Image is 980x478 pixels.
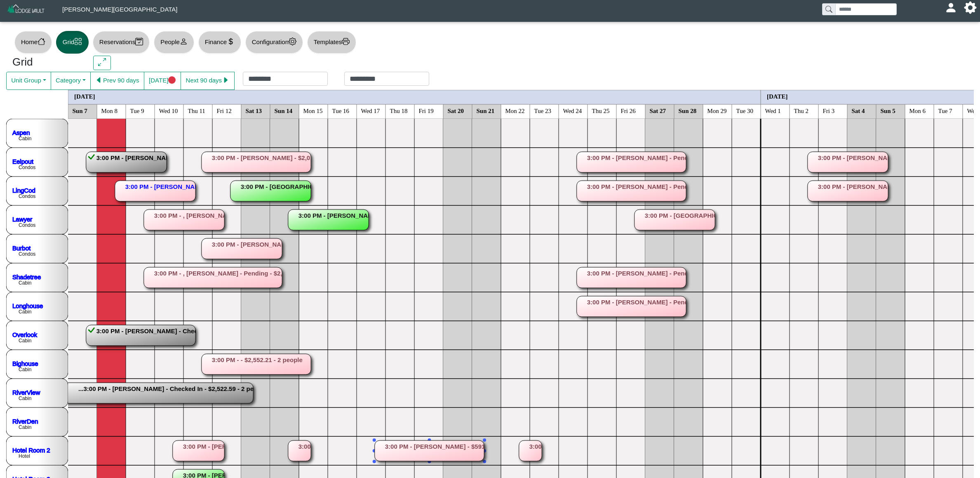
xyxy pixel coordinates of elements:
button: Peopleperson [154,31,194,54]
text: Tue 9 [130,107,144,114]
text: Condos [19,251,35,257]
button: Templatesprinter [307,31,356,54]
text: Condos [19,193,35,199]
text: Tue 16 [332,107,350,114]
h3: Grid [12,56,81,69]
svg: calendar2 check [135,38,143,45]
text: Cabin [19,338,31,344]
text: Thu 11 [188,107,205,114]
text: Cabin [19,396,31,401]
a: Bighouse [12,360,38,367]
a: Burbot [12,244,31,251]
text: Wed 10 [159,107,178,114]
text: Wed 17 [361,107,380,114]
button: arrows angle expand [93,56,111,71]
svg: house [38,38,45,45]
text: Thu 18 [390,107,408,114]
text: Fri 3 [823,107,835,114]
text: Sat 13 [246,107,262,114]
text: Sat 20 [448,107,464,114]
svg: caret right fill [222,76,230,84]
text: Sun 28 [679,107,697,114]
svg: grid [74,38,82,45]
text: Tue 23 [534,107,552,114]
text: Fri 19 [419,107,434,114]
a: RiverDen [12,417,38,424]
button: [DATE]circle fill [144,72,181,90]
text: Mon 6 [909,107,926,114]
button: Reservationscalendar2 check [93,31,150,54]
text: Tue 30 [736,107,754,114]
button: Gridgrid [56,31,89,54]
a: Aspen [12,129,30,136]
text: Condos [19,222,35,228]
text: Cabin [19,136,31,141]
text: Hotel [19,453,30,459]
text: [DATE] [767,93,788,99]
button: caret left fillPrev 90 days [90,72,144,90]
svg: caret left fill [95,76,103,84]
svg: search [825,6,832,12]
text: Cabin [19,424,31,430]
text: Cabin [19,309,31,315]
button: Next 90 dayscaret right fill [181,72,235,90]
text: Sun 7 [73,107,88,114]
text: Mon 22 [505,107,525,114]
text: Tue 7 [938,107,953,114]
svg: gear [289,38,296,45]
text: Mon 8 [101,107,118,114]
button: Category [51,72,91,90]
text: Sun 21 [477,107,495,114]
text: Mon 15 [303,107,323,114]
text: Mon 29 [707,107,727,114]
button: Financecurrency dollar [198,31,241,54]
text: Sat 4 [852,107,865,114]
text: Wed 1 [765,107,781,114]
text: Cabin [19,367,31,372]
svg: person fill [948,5,954,11]
svg: gear fill [967,5,973,11]
input: Check in [243,72,328,86]
a: Lawyer [12,215,32,222]
img: Z [7,3,46,18]
text: Sun 14 [275,107,293,114]
a: Eelpout [12,158,34,165]
text: Thu 25 [592,107,610,114]
svg: person [180,38,188,45]
a: Shadetree [12,273,41,280]
text: Fri 12 [217,107,232,114]
a: Longhouse [12,302,43,309]
a: Hotel Room 2 [12,446,50,453]
svg: printer [342,38,350,45]
a: LingCod [12,186,35,193]
text: Sat 27 [650,107,666,114]
text: Wed 24 [563,107,582,114]
a: Overlook [12,331,38,338]
text: Sun 5 [881,107,895,114]
a: RiverView [12,389,40,396]
text: Condos [19,165,35,170]
input: Check out [344,72,429,86]
text: Fri 26 [621,107,636,114]
button: Configurationgear [245,31,303,54]
text: [DATE] [74,93,95,99]
svg: currency dollar [227,38,235,45]
svg: arrows angle expand [98,58,106,66]
text: Cabin [19,280,31,286]
button: Homehouse [14,31,52,54]
text: Thu 2 [794,107,808,114]
button: Unit Group [6,72,51,90]
svg: circle fill [168,76,176,84]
